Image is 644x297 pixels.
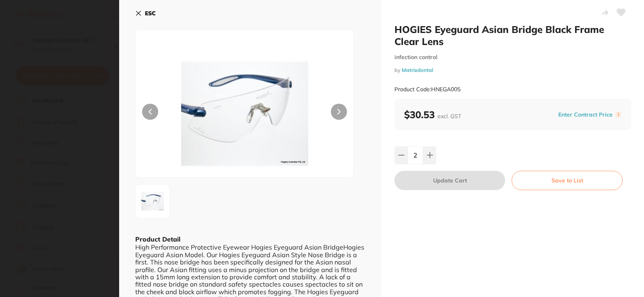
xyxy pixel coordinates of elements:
[438,113,461,120] span: excl. GST
[394,86,460,93] small: Product Code: HNEGA005
[615,111,621,118] label: i
[394,171,505,190] button: Update Cart
[394,23,631,47] h2: HOGIES Eyeguard Asian Bridge Black Frame Clear Lens
[135,6,156,20] button: ESC
[394,54,631,61] small: infection control
[179,50,310,177] img: Zw
[145,10,156,17] b: ESC
[404,109,461,121] b: $30.53
[138,187,167,216] img: Zw
[135,235,180,243] b: Product Detail
[556,111,615,119] button: Enter Contract Price
[394,67,631,73] small: by
[402,67,433,73] a: Matrixdental
[512,171,623,190] button: Save to List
